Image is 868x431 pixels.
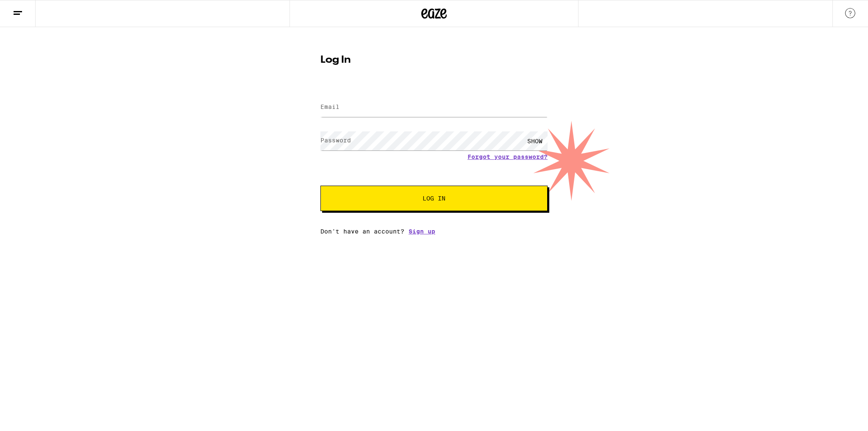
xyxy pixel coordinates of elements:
[320,228,548,235] div: Don't have an account?
[320,186,548,211] button: Log In
[320,137,351,144] label: Password
[320,55,548,65] h1: Log In
[522,131,548,150] div: SHOW
[320,103,339,110] label: Email
[320,98,548,117] input: Email
[423,195,445,201] span: Log In
[467,153,548,160] a: Forgot your password?
[409,228,435,235] a: Sign up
